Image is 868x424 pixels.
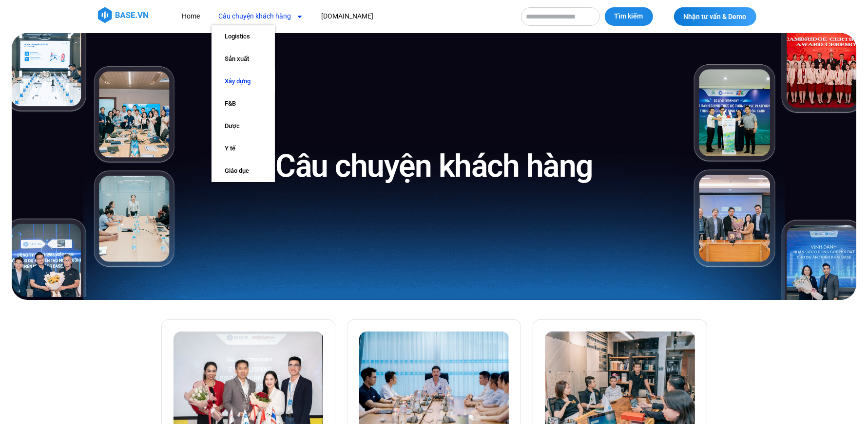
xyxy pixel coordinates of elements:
[212,7,310,25] a: Câu chuyện khách hàng
[175,7,511,25] nav: Menu
[684,13,747,20] span: Nhận tư vấn & Demo
[212,160,275,182] a: Giáo dục
[212,25,275,182] ul: Câu chuyện khách hàng
[212,25,275,48] a: Logistics
[212,48,275,70] a: Sản xuất
[314,7,381,25] a: [DOMAIN_NAME]
[674,7,756,26] a: Nhận tư vấn & Demo
[212,137,275,160] a: Y tế
[212,70,275,92] a: Xây dựng
[605,7,653,26] button: Tìm kiếm
[175,7,208,25] a: Home
[275,146,593,186] h1: Câu chuyện khách hàng
[212,92,275,115] a: F&B
[212,115,275,137] a: Dược
[615,12,643,21] span: Tìm kiếm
